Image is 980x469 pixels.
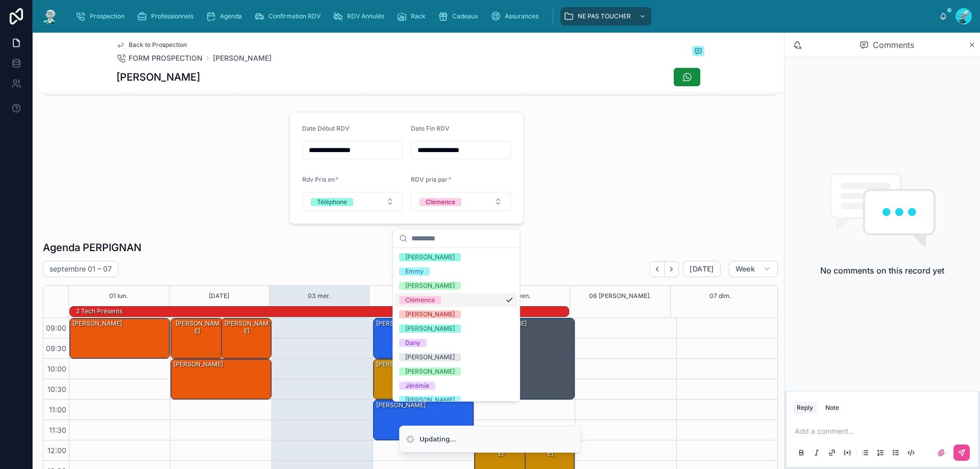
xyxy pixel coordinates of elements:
a: [PERSON_NAME] [213,53,272,63]
button: 03 mer. [308,286,331,306]
button: [DATE] [209,286,229,306]
div: [PERSON_NAME] [405,367,455,376]
button: 06 [PERSON_NAME]. [589,286,651,306]
button: 07 dim. [709,286,731,306]
a: Assurances [487,7,546,26]
a: RDV Annulés [330,7,391,26]
span: 09:30 [43,344,69,353]
div: Emmy [405,267,424,276]
div: 2 Tech présents [75,306,124,316]
span: Assurances [505,12,538,20]
button: Select Button [411,192,511,211]
div: [PERSON_NAME] [374,359,473,399]
h2: septembre 01 – 07 [50,264,112,274]
div: [PERSON_NAME] [405,282,455,290]
button: Week [729,261,778,277]
div: Note [825,404,839,412]
button: [DATE] [683,261,720,277]
span: 11:30 [46,426,69,434]
button: Reply [793,402,817,414]
div: [PERSON_NAME] [405,325,455,333]
div: [PERSON_NAME] [375,319,427,328]
div: Updating... [420,434,456,445]
a: NE PAS TOUCHER [560,7,651,26]
div: Clémence [426,198,455,206]
span: NE PAS TOUCHER [578,12,631,20]
button: Note [821,402,843,414]
div: [PERSON_NAME] [405,253,455,261]
a: Prospection [72,7,132,26]
span: Confirmation RDV [268,12,321,20]
button: Select Button [302,192,403,211]
span: Date Début RDV [302,125,350,132]
div: [PERSON_NAME] [223,319,271,336]
img: App logo [41,8,59,24]
div: [PERSON_NAME] [375,401,427,410]
a: Agenda [203,7,249,26]
div: Dany [405,339,421,347]
div: [PERSON_NAME] [222,318,271,358]
a: FORM PROSPECTION [116,53,203,63]
span: RDV Annulés [347,12,384,20]
div: [PERSON_NAME] [171,318,223,358]
a: Rack [394,7,433,26]
div: [PERSON_NAME] [475,318,574,399]
div: [PERSON_NAME] [70,318,169,358]
a: Confirmation RDV [251,7,328,26]
div: [PERSON_NAME] [374,318,473,358]
span: Professionnels [151,12,193,20]
div: 2 Tech présents [75,307,124,316]
div: [PERSON_NAME] [71,319,123,328]
div: [PERSON_NAME] [173,360,224,369]
span: RDV pris par [411,176,448,183]
button: Back [650,261,665,277]
div: [PERSON_NAME] [374,400,473,440]
h1: Agenda PERPIGNAN [43,240,141,255]
span: Rdv Pris en [302,176,335,183]
span: Back to Prospection [129,41,187,49]
div: [PERSON_NAME] [171,359,271,399]
span: 09:00 [43,324,69,332]
div: [PERSON_NAME] [405,353,455,361]
a: Back to Prospection [116,41,187,49]
span: 10:00 [45,364,69,373]
span: FORM PROSPECTION [129,53,203,63]
div: [PERSON_NAME] [405,310,455,318]
span: Week [736,264,755,274]
a: Cadeaux [435,7,485,26]
div: [PERSON_NAME] [173,319,222,336]
span: Prospection [90,12,125,20]
span: Comments [873,39,914,51]
a: Professionnels [134,7,201,26]
span: Agenda [220,12,242,20]
div: [PERSON_NAME] [375,360,427,369]
span: 12:00 [45,446,69,455]
button: 01 lun. [109,286,128,306]
div: scrollable content [67,5,939,28]
span: 11:00 [46,405,69,414]
h2: No comments on this record yet [820,264,944,277]
span: Date Fin RDV [411,125,450,132]
h1: [PERSON_NAME] [116,70,200,84]
span: Cadeaux [452,12,478,20]
button: Next [665,261,679,277]
div: Jérémie [405,382,429,390]
div: [PERSON_NAME] [405,396,455,404]
div: Téléphone [317,198,347,206]
span: Rack [411,12,426,20]
div: Suggestions [393,248,520,401]
div: Clémence [405,296,435,304]
span: [DATE] [690,264,714,274]
span: 10:30 [45,385,69,393]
